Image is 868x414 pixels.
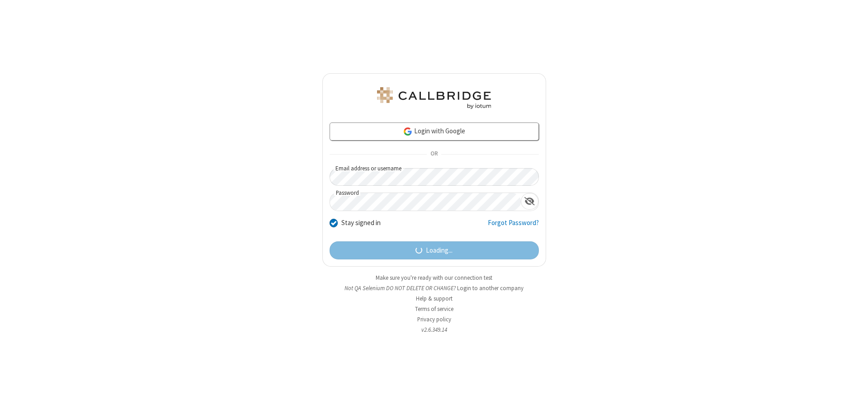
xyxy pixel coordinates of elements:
img: google-icon.png [403,127,413,136]
a: Forgot Password? [488,218,539,235]
a: Make sure you're ready with our connection test [376,274,492,282]
a: Login with Google [330,122,539,141]
button: Loading... [330,241,539,259]
span: Loading... [426,245,453,256]
a: Privacy policy [417,315,451,323]
a: Terms of service [415,305,453,313]
a: Help & support [416,295,453,302]
input: Password [330,193,521,211]
label: Stay signed in [341,218,381,228]
img: QA Selenium DO NOT DELETE OR CHANGE [375,87,493,109]
input: Email address or username [330,168,539,186]
div: Show password [521,193,538,210]
li: v2.6.349.14 [322,325,546,334]
button: Login to another company [457,284,524,292]
span: OR [427,148,441,161]
li: Not QA Selenium DO NOT DELETE OR CHANGE? [322,284,546,292]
